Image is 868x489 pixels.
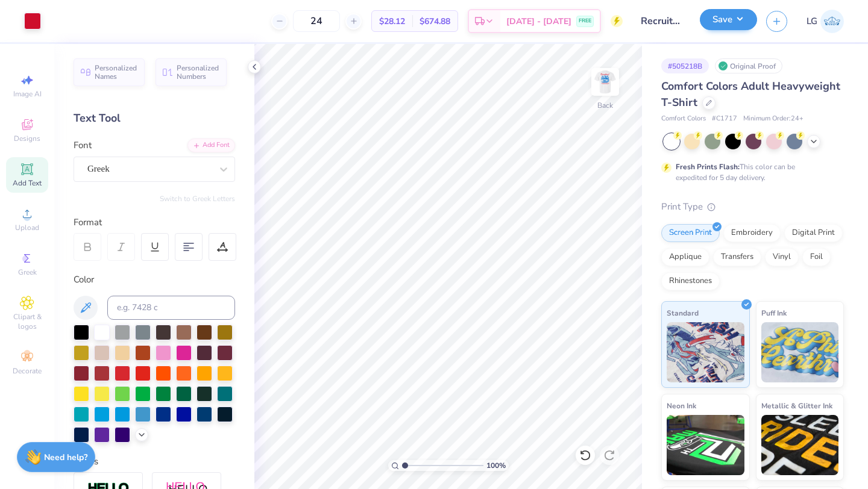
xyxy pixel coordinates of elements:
span: Comfort Colors [661,114,706,124]
span: FREE [579,17,591,25]
div: Transfers [713,248,761,266]
img: Standard [667,322,744,382]
div: # 505218B [661,58,709,73]
span: Personalized Names [95,64,137,81]
div: Text Tool [74,110,235,126]
span: Greek [18,267,37,277]
img: Neon Ink [667,415,744,475]
span: Personalized Numbers [177,64,219,81]
strong: Need help? [44,452,87,463]
span: Clipart & logos [6,312,48,331]
button: Save [700,9,757,30]
span: Standard [667,307,699,319]
span: Minimum Order: 24 + [743,114,804,124]
label: Font [74,139,92,152]
input: Untitled Design [632,9,691,33]
span: Decorate [13,366,42,376]
span: LG [807,14,817,28]
span: 100 % [486,460,506,471]
a: LG [807,10,844,33]
span: Metallic & Glitter Ink [761,399,832,412]
input: – – [293,10,340,32]
div: Applique [661,248,709,266]
img: Puff Ink [761,322,839,382]
div: Foil [802,248,831,266]
span: Upload [15,223,39,232]
div: Format [74,216,236,229]
div: Digital Print [784,224,843,242]
span: Add Text [13,178,42,188]
span: $28.12 [379,15,405,28]
div: Screen Print [661,224,720,242]
div: This color can be expedited for 5 day delivery. [676,161,824,183]
img: Metallic & Glitter Ink [761,415,839,475]
div: Color [74,273,235,287]
span: # C1717 [712,114,737,124]
span: Comfort Colors Adult Heavyweight T-Shirt [661,79,840,110]
input: e.g. 7428 c [107,296,235,320]
strong: Fresh Prints Flash: [676,162,740,172]
button: Switch to Greek Letters [160,194,235,204]
img: Lijo George [820,10,844,33]
div: Add Font [187,139,235,152]
span: Designs [14,134,40,143]
div: Back [597,100,613,111]
div: Embroidery [723,224,781,242]
div: Original Proof [715,58,782,73]
span: Image AI [13,89,42,99]
span: Neon Ink [667,399,696,412]
span: Puff Ink [761,307,787,319]
img: Back [593,70,617,94]
div: Styles [74,455,235,469]
div: Print Type [661,200,844,214]
div: Rhinestones [661,272,720,290]
div: Vinyl [765,248,799,266]
span: $674.88 [420,15,450,28]
span: [DATE] - [DATE] [506,15,571,28]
